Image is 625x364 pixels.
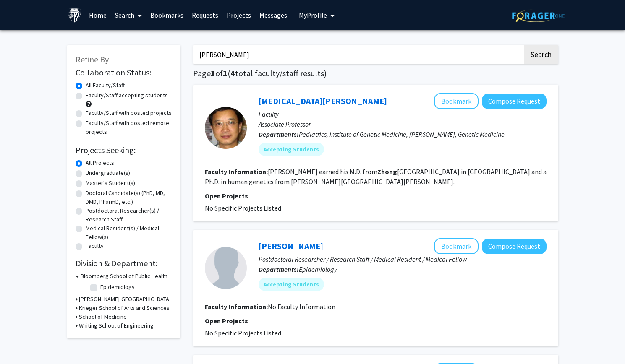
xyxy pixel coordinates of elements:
h3: Bloomberg School of Public Health [81,272,167,281]
p: Associate Professor [259,119,547,129]
label: Medical Resident(s) / Medical Fellow(s) [86,224,172,242]
button: Add Tao Wang to Bookmarks [434,93,479,109]
h2: Projects Seeking: [76,145,172,155]
span: No Faculty Information [268,302,335,311]
a: [PERSON_NAME] [259,241,323,251]
a: Search [111,0,146,30]
label: Faculty/Staff accepting students [86,91,168,100]
button: Compose Request to Tao Wang [482,94,547,109]
span: 1 [211,68,215,78]
iframe: Chat [6,326,36,358]
mat-chip: Accepting Students [259,278,324,291]
img: Johns Hopkins University Logo [67,8,82,23]
label: Doctoral Candidate(s) (PhD, MD, DMD, PharmD, etc.) [86,189,172,206]
span: Pediatrics, Institute of Genetic Medicine, [PERSON_NAME], Genetic Medicine [299,130,505,138]
button: Compose Request to Yuzhong Li [482,239,547,254]
h2: Collaboration Status: [76,68,172,78]
label: Faculty/Staff with posted remote projects [86,119,172,136]
h3: Whiting School of Engineering [79,321,154,330]
span: 1 [223,68,228,78]
label: Postdoctoral Researcher(s) / Research Staff [86,206,172,224]
span: Refine By [76,54,109,65]
b: Zhong [377,167,397,176]
a: Messages [255,0,291,30]
label: All Faculty/Staff [86,81,125,90]
span: My Profile [299,11,327,19]
a: [MEDICAL_DATA][PERSON_NAME] [259,96,387,106]
label: All Projects [86,159,114,167]
h3: School of Medicine [79,312,127,321]
span: No Specific Projects Listed [205,204,281,212]
label: Epidemiology [100,283,135,291]
b: Faculty Information: [205,167,268,176]
span: Epidemiology [299,265,337,273]
p: Open Projects [205,191,547,201]
span: No Specific Projects Listed [205,329,281,337]
label: Master's Student(s) [86,179,135,187]
p: Faculty [259,109,547,119]
button: Search [524,45,558,64]
h3: [PERSON_NAME][GEOGRAPHIC_DATA] [79,295,171,304]
img: ForagerOne Logo [512,9,565,22]
a: Projects [222,0,255,30]
label: Faculty [86,242,104,250]
p: Postdoctoral Researcher / Research Staff / Medical Resident / Medical Fellow [259,254,547,264]
h3: Krieger School of Arts and Sciences [79,304,170,312]
mat-chip: Accepting Students [259,143,324,156]
a: Home [85,0,111,30]
button: Add Yuzhong Li to Bookmarks [434,238,479,254]
label: Faculty/Staff with posted projects [86,109,172,117]
b: Departments: [259,265,299,273]
b: Departments: [259,130,299,138]
a: Requests [188,0,222,30]
fg-read-more: [PERSON_NAME] earned his M.D. from [GEOGRAPHIC_DATA] in [GEOGRAPHIC_DATA] and a Ph.D. in human ge... [205,167,547,186]
input: Search Keywords [193,45,523,64]
b: Faculty Information: [205,302,268,311]
a: Bookmarks [146,0,188,30]
h1: Page of ( total faculty/staff results) [193,68,558,78]
h2: Division & Department: [76,258,172,268]
p: Open Projects [205,316,547,326]
label: Undergraduate(s) [86,169,130,177]
span: 4 [230,68,235,78]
